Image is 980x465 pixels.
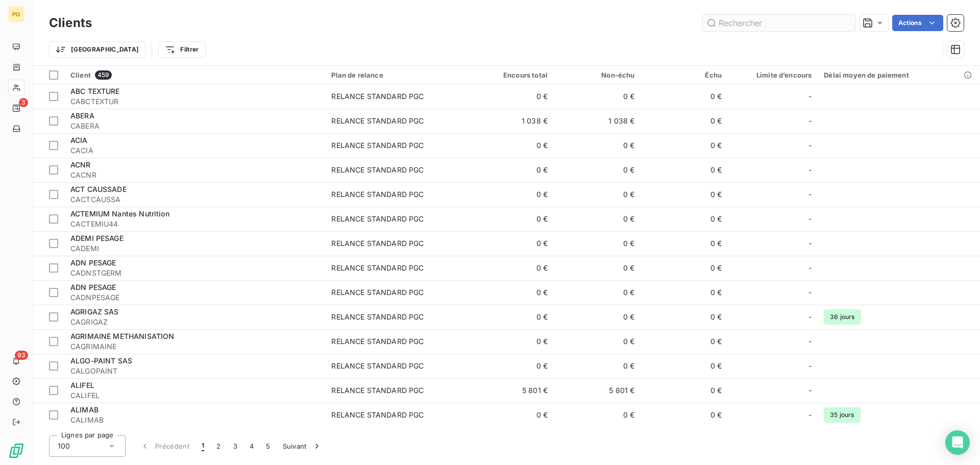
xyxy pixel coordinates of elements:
[641,256,727,280] td: 0 €
[70,243,319,254] span: CADEMI
[70,390,319,401] span: CALIFEL
[70,160,91,169] span: ACNR
[824,407,860,423] span: 35 jours
[554,133,641,158] td: 0 €
[554,207,641,231] td: 0 €
[808,336,812,347] span: -
[641,109,727,133] td: 0 €
[554,84,641,109] td: 0 €
[467,256,554,280] td: 0 €
[70,415,319,425] span: CALIMAB
[554,256,641,280] td: 0 €
[331,91,424,102] div: RELANCE STANDARD PGC
[467,354,554,378] td: 0 €
[554,109,641,133] td: 1 038 €
[808,410,812,420] span: -
[210,435,227,457] button: 2
[641,305,727,329] td: 0 €
[70,292,319,303] span: CADNPESAGE
[331,238,424,249] div: RELANCE STANDARD PGC
[467,329,554,354] td: 0 €
[641,231,727,256] td: 0 €
[15,351,28,360] span: 93
[808,189,812,200] span: -
[808,214,812,224] span: -
[331,336,424,347] div: RELANCE STANDARD PGC
[58,441,70,451] span: 100
[70,258,116,267] span: ADN PESAGE
[808,91,812,102] span: -
[70,145,319,156] span: CACIA
[70,234,124,242] span: ADEMI PESAGE
[243,435,260,457] button: 4
[8,100,24,116] a: 3
[554,231,641,256] td: 0 €
[70,307,119,316] span: AGRIGAZ SAS
[95,70,112,80] span: 459
[70,87,120,95] span: ABC TEXTURE
[808,140,812,151] span: -
[554,158,641,182] td: 0 €
[70,366,319,376] span: CALGOPAINT
[554,280,641,305] td: 0 €
[260,435,276,457] button: 5
[641,133,727,158] td: 0 €
[8,443,24,459] img: Logo LeanPay
[641,182,727,207] td: 0 €
[808,385,812,396] span: -
[70,219,319,229] span: CACTEMIU44
[467,84,554,109] td: 0 €
[19,98,28,107] span: 3
[808,312,812,322] span: -
[70,194,319,205] span: CACTCAUSSA
[647,71,721,79] div: Échu
[331,312,424,322] div: RELANCE STANDARD PGC
[331,189,424,200] div: RELANCE STANDARD PGC
[808,361,812,371] span: -
[70,71,91,79] span: Client
[554,329,641,354] td: 0 €
[641,158,727,182] td: 0 €
[331,385,424,396] div: RELANCE STANDARD PGC
[70,111,94,120] span: ABERA
[560,71,634,79] div: Non-échu
[70,341,319,352] span: CAGRIMAINE
[49,14,92,32] h3: Clients
[554,182,641,207] td: 0 €
[467,109,554,133] td: 1 038 €
[134,435,195,457] button: Précédent
[70,209,169,218] span: ACTEMIUM Nantes Nutrition
[641,280,727,305] td: 0 €
[49,41,145,58] button: [GEOGRAPHIC_DATA]
[70,317,319,327] span: CAGRIGAZ
[467,280,554,305] td: 0 €
[70,136,88,144] span: ACIA
[70,381,94,389] span: ALIFEL
[277,435,328,457] button: Suivant
[467,207,554,231] td: 0 €
[554,378,641,403] td: 5 801 €
[195,435,210,457] button: 1
[641,207,727,231] td: 0 €
[331,165,424,175] div: RELANCE STANDARD PGC
[8,6,24,22] div: PG
[467,403,554,427] td: 0 €
[641,84,727,109] td: 0 €
[331,140,424,151] div: RELANCE STANDARD PGC
[702,15,855,31] input: Rechercher
[70,121,319,131] span: CABERA
[554,354,641,378] td: 0 €
[641,354,727,378] td: 0 €
[331,410,424,420] div: RELANCE STANDARD PGC
[824,309,861,325] span: 36 jours
[641,329,727,354] td: 0 €
[808,116,812,126] span: -
[331,361,424,371] div: RELANCE STANDARD PGC
[945,430,970,455] div: Open Intercom Messenger
[331,263,424,273] div: RELANCE STANDARD PGC
[467,182,554,207] td: 0 €
[554,403,641,427] td: 0 €
[467,378,554,403] td: 5 801 €
[331,214,424,224] div: RELANCE STANDARD PGC
[70,96,319,107] span: CABCTEXTUR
